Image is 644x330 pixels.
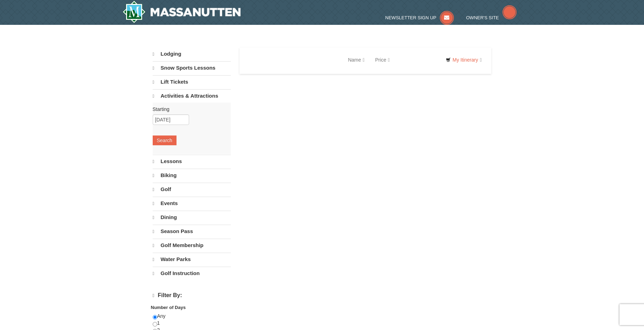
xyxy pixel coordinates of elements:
a: Golf Membership [153,239,231,252]
a: Events [153,197,231,210]
img: Massanutten Resort Logo [123,1,241,23]
label: Starting [153,106,226,113]
a: My Itinerary [441,55,486,65]
span: Newsletter Sign Up [385,15,436,20]
a: Lift Tickets [153,75,231,89]
a: Massanutten Resort [123,1,241,23]
a: Biking [153,169,231,182]
button: Search [153,135,176,145]
strong: Number of Days [151,305,186,310]
a: Lessons [153,155,231,168]
a: Snow Sports Lessons [153,61,231,75]
a: Activities & Attractions [153,89,231,103]
a: Newsletter Sign Up [385,15,454,20]
span: Owner's Site [466,15,499,20]
h4: Filter By: [153,292,231,299]
a: Name [343,53,370,67]
a: Dining [153,211,231,224]
a: Golf Instruction [153,267,231,280]
a: Season Pass [153,225,231,238]
a: Golf [153,183,231,196]
a: Lodging [153,48,231,61]
a: Owner's Site [466,15,517,20]
a: Water Parks [153,253,231,266]
a: Price [370,53,395,67]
